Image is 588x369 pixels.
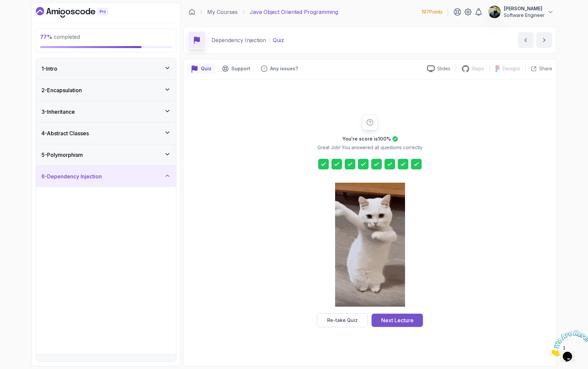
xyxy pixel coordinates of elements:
button: 3-Inheritance [36,101,176,122]
p: Designs [502,65,520,72]
h3: 2 - Encapsulation [41,86,82,94]
div: Re-take Quiz [327,317,358,324]
div: Next Lecture [381,316,414,324]
button: Feedback button [257,63,302,74]
iframe: chat widget [547,328,588,359]
button: 5-Polymorphism [36,144,176,165]
button: 4-Abstract Classes [36,123,176,144]
h3: 7 - Solid Principles [41,361,86,369]
p: Quiz [273,36,284,44]
p: Great Job! You answered all questions correctly [318,144,423,151]
p: [PERSON_NAME] [504,5,545,12]
span: completed [40,33,80,40]
button: Next Lecture [372,314,423,327]
img: cool-cat [335,183,405,307]
p: Repo [472,65,484,72]
span: 1 [3,3,5,8]
button: 1-Intro [36,58,176,79]
a: Slides [422,65,456,72]
p: Dependency Injection [211,36,266,44]
p: Quiz [201,65,211,72]
button: Support button [218,63,254,74]
button: 2-Encapsulation [36,80,176,101]
button: quiz button [188,63,215,74]
p: 197 Points [422,9,442,15]
button: next content [536,32,552,48]
a: My Courses [207,8,238,16]
img: user profile image [488,6,501,18]
p: Software Engineer [504,12,545,19]
button: Share [525,65,552,72]
p: Any issues? [270,65,298,72]
h3: 4 - Abstract Classes [41,129,89,137]
h3: 1 - Intro [41,65,57,73]
button: 6-Dependency Injection [36,166,176,187]
a: Dashboard [189,9,195,15]
h3: 6 - Dependency Injection [41,172,102,180]
img: Chat attention grabber [3,3,44,29]
button: Re-take Quiz [317,313,368,327]
p: Slides [437,65,450,72]
button: user profile image[PERSON_NAME]Software Engineer [488,5,554,19]
a: Dashboard [36,7,123,18]
h3: 5 - Polymorphism [41,151,83,159]
h2: You're score is 100 % [342,136,391,142]
h3: 3 - Inheritance [41,108,75,116]
span: 77 % [40,33,52,40]
p: Share [539,65,552,72]
p: Support [231,65,250,72]
button: previous content [518,32,534,48]
p: Java Object Oriented Programming [250,8,338,16]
